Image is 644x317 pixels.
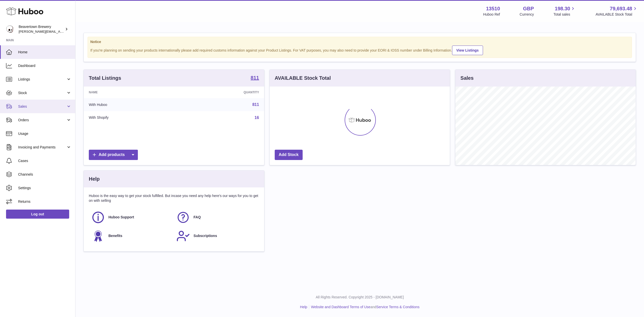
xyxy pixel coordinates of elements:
[91,229,171,243] a: Benefits
[90,45,629,55] div: If you're planning on sending your products internationally please add required customs informati...
[18,118,66,123] span: Orders
[19,24,64,34] div: Beavertown Brewery
[89,75,121,82] h3: Total Listings
[108,233,122,238] span: Benefits
[252,102,259,107] a: 811
[19,29,128,33] span: [PERSON_NAME][EMAIL_ADDRESS][PERSON_NAME][DOMAIN_NAME]
[255,115,259,120] a: 16
[523,5,534,12] strong: GBP
[176,229,256,243] a: Subscriptions
[18,77,66,82] span: Listings
[275,75,331,82] h3: AVAILABLE Stock Total
[376,305,420,309] a: Service Terms & Conditions
[89,150,138,160] a: Add products
[520,12,534,17] div: Currency
[90,39,629,44] strong: Notice
[610,5,632,12] span: 79,693.48
[84,98,181,111] td: With Huboo
[595,12,638,17] span: AVAILABLE Stock Total
[18,158,71,163] span: Cases
[595,5,638,17] a: 79,693.48 AVAILABLE Stock Total
[18,63,71,68] span: Dashboard
[300,305,307,309] a: Help
[89,193,259,203] p: Huboo is the easy way to get your stock fulfilled. But incase you need any help here's our ways f...
[91,211,171,224] a: Huboo Support
[18,145,66,150] span: Invoicing and Payments
[18,199,71,204] span: Returns
[18,186,71,190] span: Settings
[176,211,256,224] a: FAQ
[193,233,217,238] span: Subscriptions
[18,91,66,95] span: Stock
[18,104,66,109] span: Sales
[6,25,14,33] img: Matthew.McCormack@beavertownbrewery.co.uk
[452,46,483,55] a: View Listings
[460,75,473,82] h3: Sales
[555,5,570,12] span: 198.30
[553,5,576,17] a: 198.30 Total sales
[311,305,370,309] a: Website and Dashboard Terms of Use
[18,50,71,55] span: Home
[275,150,303,160] a: Add Stock
[251,75,259,80] strong: 811
[483,12,500,17] div: Huboo Ref
[18,131,71,136] span: Usage
[84,87,181,98] th: Name
[251,75,259,81] a: 811
[89,176,100,182] h3: Help
[18,172,71,177] span: Channels
[309,305,419,309] li: and
[6,210,69,219] a: Log out
[84,111,181,124] td: With Shopify
[193,215,201,220] span: FAQ
[553,12,576,17] span: Total sales
[79,295,640,300] p: All Rights Reserved. Copyright 2025 - [DOMAIN_NAME]
[486,5,500,12] strong: 13510
[108,215,134,220] span: Huboo Support
[181,87,264,98] th: Quantity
